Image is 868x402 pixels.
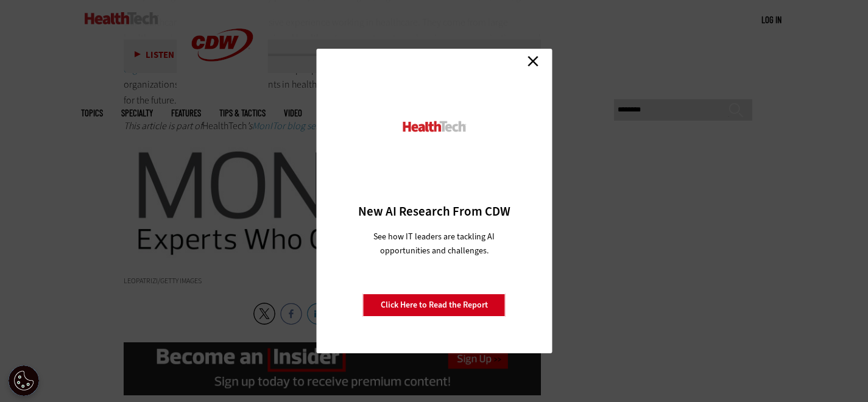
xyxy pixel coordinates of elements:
h3: New AI Research From CDW [337,203,531,220]
img: HealthTech_0.png [401,120,467,133]
a: Click Here to Read the Report [363,294,506,317]
div: Cookie Settings [9,365,39,396]
button: Open Preferences [9,365,39,396]
p: See how IT leaders are tackling AI opportunities and challenges. [359,230,509,258]
a: Close [524,52,542,70]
